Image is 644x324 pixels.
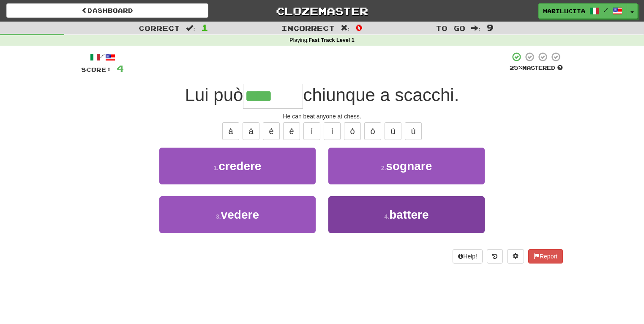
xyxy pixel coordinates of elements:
small: 4 . [384,213,389,220]
span: marilucita [543,7,585,15]
span: chiunque a scacchi. [303,85,459,105]
button: Report [528,249,563,264]
button: Round history (alt+y) [487,249,503,264]
button: Help! [453,249,483,264]
span: Correct [139,24,180,32]
a: marilucita / [538,3,627,19]
button: ò [344,122,361,140]
button: á [243,122,259,140]
button: 2.sognare [328,148,485,184]
span: 9 [486,22,494,33]
span: To go [436,24,465,32]
button: ó [364,122,381,140]
a: Dashboard [6,3,208,18]
small: 3 . [216,213,221,220]
button: 3.vedere [159,196,316,233]
div: Mastered [510,64,563,72]
strong: Fast Track Level 1 [308,37,355,43]
span: credere [218,159,261,173]
span: : [471,25,480,32]
span: Incorrect [281,24,335,32]
button: 1.credere [159,148,316,184]
div: He can beat anyone at chess. [81,112,563,121]
span: 0 [355,22,363,33]
button: è [263,122,280,140]
button: ú [405,122,422,140]
span: : [186,25,195,32]
span: Score: [81,66,112,73]
span: 1 [201,22,208,33]
small: 1 . [214,165,219,171]
button: ì [303,122,320,140]
span: sognare [386,159,432,173]
small: 2 . [381,165,386,171]
div: / [81,52,124,62]
span: vedere [221,208,259,221]
span: : [341,25,350,32]
button: ù [385,122,401,140]
span: / [604,7,608,13]
span: Lui può [185,85,243,105]
button: í [324,122,341,140]
button: 4.battere [328,196,485,233]
span: 25 % [510,64,522,71]
button: à [222,122,239,140]
button: é [283,122,300,140]
a: Clozemaster [221,3,423,18]
span: 4 [117,63,124,74]
span: battere [389,208,428,221]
